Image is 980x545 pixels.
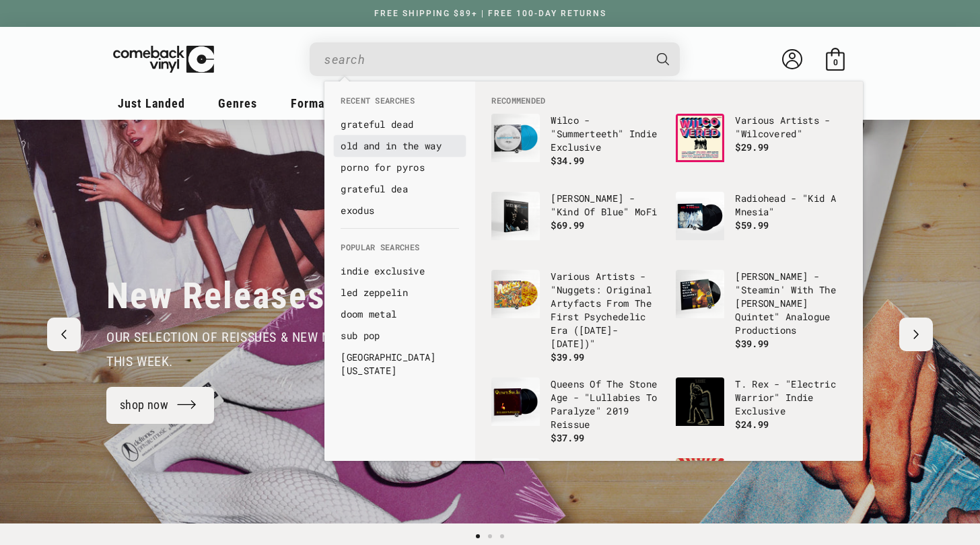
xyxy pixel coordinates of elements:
li: default_products: T. Rex - "Electric Warrior" Indie Exclusive [669,371,853,449]
a: exodus [341,204,459,217]
li: Recent Searches [334,95,466,114]
p: Incubus - "Light Grenades" Regular [735,458,847,485]
span: Just Landed [118,96,185,110]
button: Previous slide [47,318,81,351]
li: recent_searches: grateful dead [334,114,466,135]
button: Search [645,42,682,76]
img: T. Rex - "Electric Warrior" Indie Exclusive [676,377,724,426]
a: Radiohead - "Kid A Mnesia" Radiohead - "Kid A Mnesia" $59.99 [676,192,847,256]
li: default_products: Miles Davis - "Steamin' With The Miles Davis Quintet" Analogue Productions [669,263,853,357]
p: [PERSON_NAME] - "Kind Of Blue" MoFi [551,192,662,219]
a: Miles Davis - "Steamin' With The Miles Davis Quintet" Analogue Productions [PERSON_NAME] - "Steam... [676,270,847,351]
span: Genres [218,96,257,110]
span: $39.99 [551,351,584,363]
li: default_suggestions: hotel california [334,347,466,381]
div: Recommended [475,81,863,461]
a: Various Artists - "Wilcovered" Various Artists - "Wilcovered" $29.99 [676,114,847,178]
li: default_products: Miles Davis - "Kind Of Blue" MoFi [485,185,669,263]
h2: New Releases [106,274,326,318]
a: Various Artists - "Nuggets: Original Artyfacts From The First Psychedelic Era (1965-1968)" Variou... [491,270,662,364]
div: Recent Searches [324,81,475,228]
li: recent_searches: porno for pyros [334,157,466,178]
li: recent_searches: grateful dea [334,178,466,200]
li: recent_searches: exodus [334,200,466,221]
img: Queens Of The Stone Age - "Lullabies To Paralyze" 2019 Reissue [491,377,540,426]
a: Queens Of The Stone Age - "Lullabies To Paralyze" 2019 Reissue Queens Of The Stone Age - "Lullabi... [491,377,662,445]
p: The Beatles - "1" [551,458,662,472]
p: T. Rex - "Electric Warrior" Indie Exclusive [735,377,847,418]
img: The Beatles - "1" [491,458,540,507]
li: default_suggestions: doom metal [334,303,466,325]
span: 0 [833,57,838,67]
a: grateful dea [341,182,459,196]
p: Radiohead - "Kid A Mnesia" [735,192,847,219]
span: $69.99 [551,219,584,231]
div: Search [310,42,680,76]
li: default_suggestions: sub pop [334,325,466,347]
span: our selection of reissues & new music that dropped this week. [106,329,452,369]
li: default_products: Wilco - "Summerteeth" Indie Exclusive [485,107,669,185]
a: grateful dead [341,118,459,131]
img: Miles Davis - "Kind Of Blue" MoFi [491,192,540,240]
input: When autocomplete results are available use up and down arrows to review and enter to select [324,46,643,73]
span: $29.99 [735,141,769,153]
img: Various Artists - "Nuggets: Original Artyfacts From The First Psychedelic Era (1965-1968)" [491,270,540,318]
li: default_products: The Beatles - "1" [485,451,669,530]
li: default_suggestions: led zeppelin [334,282,466,303]
li: Recommended [485,95,853,107]
li: default_products: Queens Of The Stone Age - "Lullabies To Paralyze" 2019 Reissue [485,371,669,451]
span: $59.99 [735,219,769,231]
button: Load slide 1 of 3 [472,530,484,542]
button: Next slide [899,318,933,351]
img: Wilco - "Summerteeth" Indie Exclusive [491,114,540,162]
li: default_products: Various Artists - "Wilcovered" [669,107,853,185]
a: doom metal [341,307,459,321]
li: recent_searches: old and in the way [334,135,466,157]
p: Various Artists - "Wilcovered" [735,114,847,141]
img: Various Artists - "Wilcovered" [676,114,724,162]
li: default_products: Various Artists - "Nuggets: Original Artyfacts From The First Psychedelic Era (... [485,263,669,371]
a: FREE SHIPPING $89+ | FREE 100-DAY RETURNS [361,9,620,18]
p: Wilco - "Summerteeth" Indie Exclusive [551,114,662,154]
span: $37.99 [551,431,584,444]
a: T. Rex - "Electric Warrior" Indie Exclusive T. Rex - "Electric Warrior" Indie Exclusive $24.99 [676,377,847,442]
a: indie exclusive [341,264,459,278]
a: porno for pyros [341,161,459,174]
div: Popular Searches [324,228,475,388]
a: The Beatles - "1" The Beatles - "1" [491,458,662,523]
a: old and in the way [341,139,459,153]
span: $34.99 [551,154,584,167]
a: Miles Davis - "Kind Of Blue" MoFi [PERSON_NAME] - "Kind Of Blue" MoFi $69.99 [491,192,662,256]
li: default_products: Incubus - "Light Grenades" Regular [669,451,853,530]
span: $24.99 [735,418,769,431]
button: Load slide 3 of 3 [496,530,508,542]
button: Load slide 2 of 3 [484,530,496,542]
li: Popular Searches [334,242,466,260]
li: default_suggestions: indie exclusive [334,260,466,282]
span: Formats [291,96,335,110]
img: Miles Davis - "Steamin' With The Miles Davis Quintet" Analogue Productions [676,270,724,318]
p: Various Artists - "Nuggets: Original Artyfacts From The First Psychedelic Era ([DATE]-[DATE])" [551,270,662,351]
a: sub pop [341,329,459,342]
p: Queens Of The Stone Age - "Lullabies To Paralyze" 2019 Reissue [551,377,662,431]
img: Radiohead - "Kid A Mnesia" [676,192,724,240]
img: Incubus - "Light Grenades" Regular [676,458,724,507]
span: $39.99 [735,337,769,350]
p: [PERSON_NAME] - "Steamin' With The [PERSON_NAME] Quintet" Analogue Productions [735,270,847,337]
a: Wilco - "Summerteeth" Indie Exclusive Wilco - "Summerteeth" Indie Exclusive $34.99 [491,114,662,178]
a: [GEOGRAPHIC_DATA][US_STATE] [341,351,459,377]
li: default_products: Radiohead - "Kid A Mnesia" [669,185,853,263]
a: Incubus - "Light Grenades" Regular Incubus - "Light Grenades" Regular [676,458,847,523]
a: shop now [106,387,214,424]
a: led zeppelin [341,286,459,299]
